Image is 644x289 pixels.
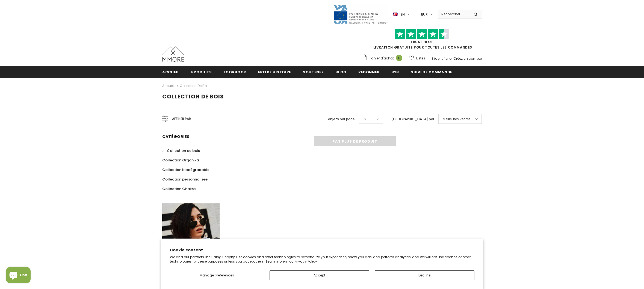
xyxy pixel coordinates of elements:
img: i-lang-1.png [393,12,398,17]
span: Affiner par [172,116,191,122]
a: Créez un compte [453,56,482,61]
span: EUR [421,12,428,17]
span: 12 [363,116,366,122]
a: Collection de bois [180,83,209,88]
span: en [400,12,405,17]
span: LIVRAISON GRATUITE POUR TOUTES LES COMMANDES [362,31,482,50]
label: [GEOGRAPHIC_DATA] par [391,116,434,122]
span: Collection de bois [167,148,200,153]
a: Produits [191,66,212,78]
span: Lookbook [224,70,246,75]
label: objets par page [328,116,355,122]
span: Notre histoire [258,70,291,75]
img: Javni Razpis [333,4,388,24]
span: 0 [396,55,402,61]
span: Listes [416,56,425,61]
span: Redonner [358,70,380,75]
span: Catégories [162,134,190,139]
span: Collection biodégradable [162,167,209,172]
span: Produits [191,70,212,75]
a: Lookbook [224,66,246,78]
img: Cas MMORE [162,46,184,62]
a: Panier d'achat 0 [362,54,405,62]
button: Decline [375,270,474,280]
span: Collection de bois [162,93,224,100]
p: We and our partners, including Shopify, use cookies and other technologies to personalize your ex... [170,255,474,263]
a: Suivi de commande [411,66,452,78]
a: Collection Organika [162,155,199,165]
button: Manage preferences [170,270,264,280]
a: Collection Chakra [162,184,196,194]
a: TrustPilot [410,40,433,44]
a: Notre histoire [258,66,291,78]
a: Collection personnalisée [162,174,208,184]
a: Accueil [162,83,175,89]
span: Blog [335,70,347,75]
span: Manage preferences [200,273,234,278]
a: Collection de bois [162,146,200,155]
span: or [449,56,453,61]
a: S'identifier [432,56,448,61]
a: Listes [409,53,425,63]
a: Collection biodégradable [162,165,209,174]
span: Collection personnalisée [162,177,208,182]
a: Accueil [162,66,179,78]
span: Panier d'achat [370,56,394,61]
img: Faites confiance aux étoiles pilotes [395,29,449,40]
span: Meilleures ventes [443,116,471,122]
a: B2B [391,66,399,78]
inbox-online-store-chat: Shopify online store chat [4,267,32,285]
span: B2B [391,70,399,75]
span: Suivi de commande [411,70,452,75]
span: Accueil [162,70,179,75]
a: Blog [335,66,347,78]
a: soutenez [303,66,324,78]
span: Collection Chakra [162,186,196,191]
span: Collection Organika [162,158,199,163]
button: Accept [270,270,369,280]
a: Privacy Policy [295,259,317,264]
h2: Cookie consent [170,247,474,253]
a: Redonner [358,66,380,78]
input: Search Site [438,10,469,18]
a: Javni Razpis [333,12,388,16]
span: soutenez [303,70,324,75]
